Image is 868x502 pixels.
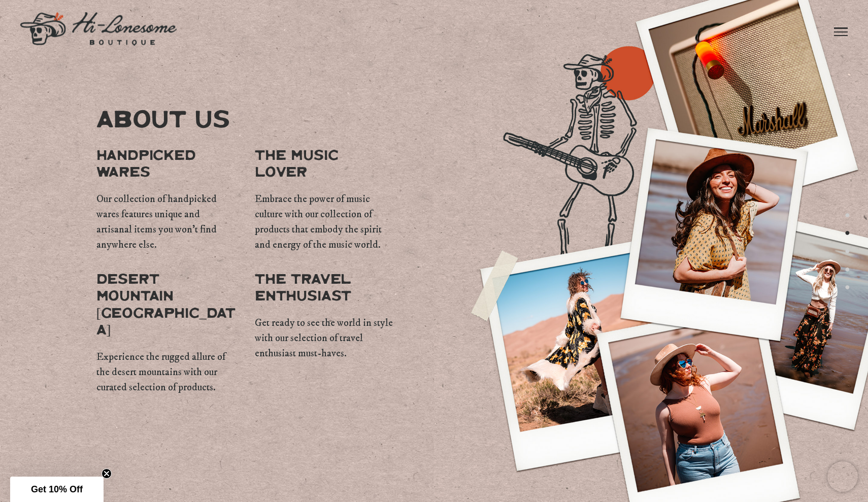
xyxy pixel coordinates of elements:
span: DESERT MOUNTAIN [GEOGRAPHIC_DATA] [96,272,237,340]
iframe: Chatra live chat [827,461,858,492]
button: 2 [845,227,850,240]
span: The Music Lover [255,148,395,182]
div: Get 10% OffClose teaser [10,477,104,502]
button: 3 [845,245,850,258]
div: Get ready to see the world in style with our selection of travel enthusiast must-haves. [255,316,395,361]
span: Handpicked wares [96,148,237,182]
button: Close teaser [102,468,112,479]
div: Experience the rugged allure of the desert mountains with our curated selection of products. [96,350,237,395]
span: Get 10% Off [31,484,83,494]
button: 5 [845,281,850,294]
button: 1 [845,209,850,221]
span: About Us [96,106,395,136]
button: 4 [845,263,850,276]
img: logo [20,12,177,46]
span: The TRAVEL ENTHUSIAST [255,272,395,306]
div: Embrace the power of music culture with our collection of products that embody the spirit and ene... [255,192,395,253]
span: Our collection of handpicked wares features unique and artisanal items you won't find anywhere else. [96,192,237,253]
